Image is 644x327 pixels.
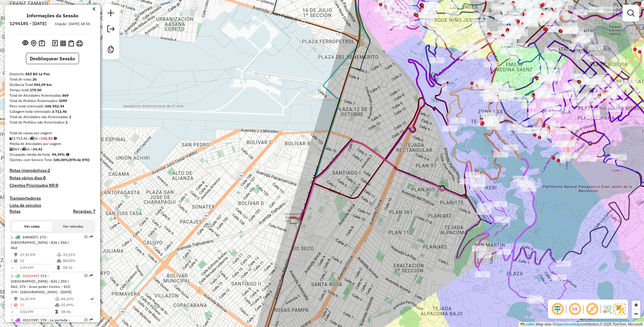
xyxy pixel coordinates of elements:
[41,136,52,141] strong: 142,83
[30,39,38,48] button: Centralizar mapa no depósito ou ponto de apoio
[10,147,13,151] i: Total de Atividades
[634,310,638,317] span: −
[10,136,95,141] div: 3.713,46 / 26 =
[73,209,95,214] h4: Recargas: 7
[290,216,297,224] img: SAZ BO La Paz
[84,274,88,277] em: Opções
[11,318,70,322] span: 3 -
[10,137,13,140] i: Cubagem total roteirizado
[550,302,565,316] span: Ocultar deslocamento
[52,152,65,157] strong: 94,39%
[52,109,67,114] strong: 3.713,46
[519,322,644,327] div: Map data © contributors,© 2025 TomTom, Microsoft
[55,297,60,301] i: % de utilização do peso
[625,7,637,19] a: Exibir filtros
[63,265,93,271] td: 08:32
[10,82,95,87] div: Distância Total:
[20,296,55,302] td: 26,26 KM
[10,209,21,214] a: Rotas
[10,93,95,98] div: Total de Atividades Roteirizadas:
[27,13,78,18] h4: Informações da Sessão
[105,23,117,36] a: Exportar sessão
[631,300,640,309] a: Zoom in
[57,266,60,269] i: Tempo total em rota
[11,235,69,250] span: 1 -
[84,318,88,322] em: Opções
[10,168,95,173] h4: Rotas improdutivas:
[10,71,95,77] div: Depósito:
[52,221,94,232] button: Ver veículos
[30,137,34,140] i: Total de rotas
[57,253,61,257] i: % de utilização do peso
[105,7,117,21] a: Nova sessão e pesquisa
[69,158,89,162] strong: (870 de 870)
[14,297,18,301] i: Distância Total
[89,235,93,239] em: Rota exportada
[63,252,93,258] td: 99,33%
[57,259,61,263] i: % de utilização da cubagem
[90,297,94,301] i: Rota otimizada
[20,302,55,308] td: 51
[67,39,75,48] button: Visualizar Romaneio
[10,109,95,114] div: Cubagem total roteirizado:
[56,183,58,188] strong: 0
[20,265,57,271] td: 1,49 KM
[22,147,26,151] i: Total de rotas
[45,104,64,108] strong: 106.552,44
[11,274,72,294] span: | 172 - [GEOGRAPHIC_DATA] - E36 / Z55 / D62, 173 - Gran poder Centro - S19, 174 - [GEOGRAPHIC_DAT...
[10,98,95,104] div: Total de Pedidos Roteirizados:
[10,120,95,125] div: Total de Pedidos não Roteirizados:
[568,302,582,316] span: Ocultar NR
[11,221,52,232] button: Ver rotas
[54,137,57,140] i: Meta Caixas/viagem: 203,23 Diferença: -60,40
[61,309,90,315] td: 08:46
[10,196,95,201] h4: Transportadoras
[14,303,18,307] i: Total de Atividades
[75,39,84,48] button: Imprimir Rotas
[69,115,71,119] strong: 1
[66,153,69,156] em: Média calculada utilizando a maior ocupação (%Peso ou %Cubagem) de cada rota da sessão. Rotas cro...
[105,44,117,57] a: Criar modelo
[535,322,536,326] span: |
[275,198,290,203] div: Atividade não roteirizada - L. Edwin
[10,152,51,157] span: Ocupação média da frota:
[14,253,18,257] i: Distância Total
[10,104,95,109] div: Peso total roteirizado:
[84,235,88,239] em: Opções
[555,322,580,326] a: OpenStreetMap
[10,175,95,181] h4: Rotas vários dias:
[59,98,67,103] strong: 1099
[10,141,95,146] div: Média de Atividades por viagem:
[10,77,95,82] div: Total de rotas:
[11,302,14,308] td: /
[585,302,599,316] span: Exibir rótulo
[32,77,37,81] strong: 26
[11,309,14,315] td: =
[23,318,38,322] span: 4511YDF
[634,301,638,309] span: +
[89,274,93,277] em: Rota exportada
[10,203,95,208] h4: Lista de veículos
[23,274,38,278] span: 5252YAP
[30,88,41,92] strong: 175:50
[51,39,59,48] button: Logs desbloquear sessão
[53,158,69,162] strong: 100,00%
[62,93,69,98] strong: 869
[20,252,57,258] td: 17,91 KM
[14,259,18,263] i: Total de Atividades
[21,38,30,48] button: Exibir sessão original
[10,87,95,93] div: Tempo total:
[43,175,46,181] strong: 0
[10,146,95,152] div: 869 / 26 =
[11,265,14,271] td: =
[20,309,55,315] td: 0,51 KM
[33,147,42,151] strong: 33,42
[520,322,535,326] a: Leaflet
[10,114,95,120] div: Total de Atividades não Roteirizadas:
[92,5,95,12] a: Clique aqui para minimizar o painel
[59,39,67,47] button: Visualizar relatório de Roteirização
[38,318,70,322] span: | 170 - La portada -
[10,130,95,136] div: Total de caixas por viagem:
[61,296,90,302] td: 84,10%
